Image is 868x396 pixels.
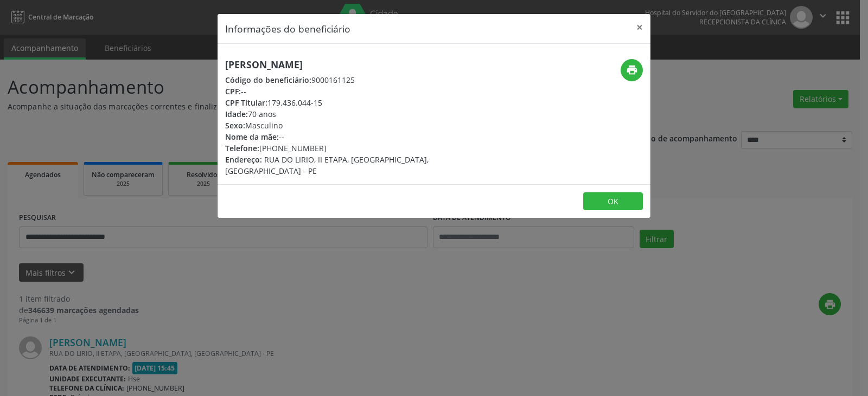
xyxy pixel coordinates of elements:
[629,14,650,41] button: Close
[225,131,499,142] div: --
[225,97,499,108] div: 179.436.044-15
[225,132,279,142] span: Nome da mãe:
[225,108,499,120] div: 70 anos
[225,142,499,154] div: [PHONE_NUMBER]
[225,86,499,97] div: --
[626,64,638,76] i: print
[225,109,248,119] span: Idade:
[225,154,429,176] span: RUA DO LIRIO, II ETAPA, [GEOGRAPHIC_DATA], [GEOGRAPHIC_DATA] - PE
[621,59,643,81] button: print
[225,154,262,165] span: Endereço:
[583,192,643,211] button: OK
[225,59,499,70] h5: [PERSON_NAME]
[225,86,241,96] span: CPF:
[225,75,311,85] span: Código do beneficiário:
[225,120,245,131] span: Sexo:
[225,143,259,153] span: Telefone:
[225,98,267,108] span: CPF Titular:
[225,120,499,131] div: Masculino
[225,22,350,36] h5: Informações do beneficiário
[225,74,499,86] div: 9000161125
